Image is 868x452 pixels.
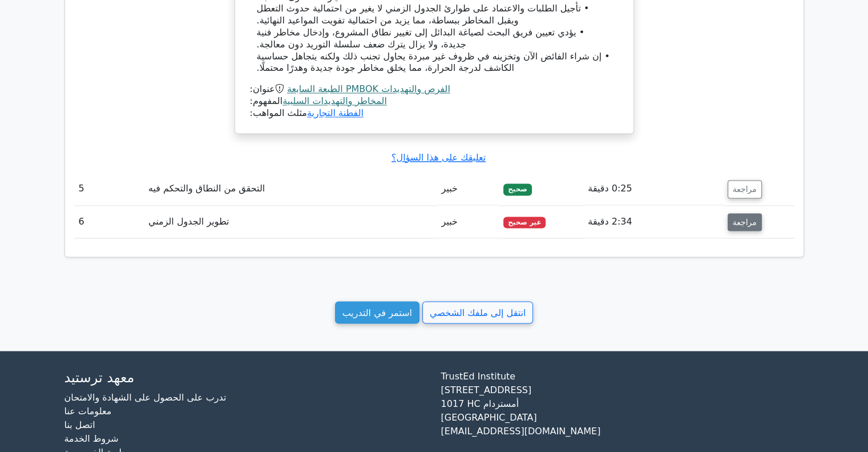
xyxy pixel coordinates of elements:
button: مراجعة [728,180,762,198]
font: • يؤدي تعيين فريق البحث لصياغة البدائل إلى تغيير نطاق المشروع، وإدخال مخاطر فنية جديدة، ولا يزال ... [257,27,585,50]
a: معلومات عنا [64,405,112,416]
font: عنوان: [250,83,275,94]
a: اتصل بنا [64,419,95,430]
font: التحقق من النطاق والتحكم فيه [148,183,265,194]
font: المفهوم: [250,95,283,106]
font: • تأجيل الطلبات والاعتماد على طوارئ الجدول الزمني لا يغير من احتمالية حدوث التعطل ويقبل المخاطر ب... [257,3,590,26]
font: [STREET_ADDRESS] [441,384,532,395]
font: انتقل إلى ملفك الشخصي [430,307,526,318]
font: 2:34 دقيقة [588,216,632,227]
font: استمر في التدريب [342,307,412,318]
font: TrustEd Institute [441,370,516,381]
a: الفطنة التجارية [307,107,364,118]
font: 0:25 دقيقة [588,183,632,194]
font: [GEOGRAPHIC_DATA] [441,411,537,422]
font: • إن شراء الفائض الآن وتخزينه في ظروف غير مبردة يحاول تجنب ذلك ولكنه يتجاهل حساسية الكاشف لدرجة ا... [257,51,610,74]
font: مثلث المواهب: [250,107,307,118]
a: انتقل إلى ملفك الشخصي [422,301,533,323]
font: 1017 HC أمستردام [441,398,519,409]
font: مراجعة [733,185,757,194]
a: شروط الخدمة [64,433,119,443]
font: معهد ترستيد [64,369,135,385]
button: مراجعة [728,213,762,231]
font: 5 [79,183,84,194]
a: تعليقك على هذا السؤال؟ [391,152,486,163]
a: تدرب على الحصول على الشهادة والامتحان [64,391,227,402]
font: مراجعة [733,217,757,226]
font: 6 [79,216,84,227]
font: [EMAIL_ADDRESS][DOMAIN_NAME] [441,425,601,436]
font: خبير [442,216,458,227]
a: الفرص والتهديدات PMBOK الطبعة السابعة [287,83,450,94]
font: خبير [442,183,458,194]
font: غير صحيح [508,218,542,226]
a: المخاطر والتهديدات السلبية [282,95,387,106]
font: صحيح [508,185,527,193]
font: تطوير الجدول الزمني [148,216,229,227]
a: استمر في التدريب [335,301,419,323]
